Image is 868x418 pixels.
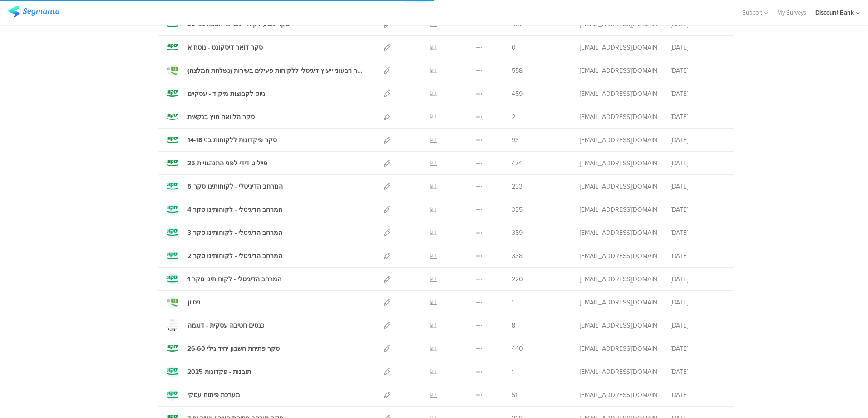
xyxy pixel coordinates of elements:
div: eden.nabet@dbank.co.il [580,205,657,214]
span: 359 [512,228,523,238]
span: 440 [512,344,523,353]
div: [DATE] [671,112,725,122]
span: 220 [512,274,523,284]
a: כנסים חטיבה עסקית - דוגמה [167,319,264,331]
a: המרחב הדיגיטלי - לקוחותינו סקר 3 [167,227,282,239]
div: hofit.refael@dbank.co.il [580,135,657,145]
a: מערכת פיתוח עסקי [167,389,240,401]
div: סקר הלוואה חוץ בנקאית [187,112,255,122]
div: כנסים חטיבה עסקית - דוגמה [187,321,264,330]
a: סקר הלוואה חוץ בנקאית [167,111,255,123]
span: 474 [512,159,522,168]
a: סקר פיקדונות ללקוחות בני 14-18 [167,134,277,146]
div: hofit.refael@dbank.co.il [580,367,657,377]
div: [DATE] [671,390,725,400]
a: פיילוט דידי לפני התנהגויות 25 [167,157,267,169]
div: [DATE] [671,367,725,377]
a: המרחב הדיגיטלי - לקוחותינו סקר 5 [167,180,283,192]
div: ניסיון [187,298,201,307]
div: המרחב הדיגיטלי - לקוחותינו סקר 2 [187,251,282,261]
div: eden.nabet@dbank.co.il [580,182,657,191]
span: 1 [512,367,514,377]
span: 93 [512,135,519,145]
div: eden.nabet@dbank.co.il [580,228,657,238]
div: anat.gilad@dbank.co.il [580,43,657,52]
div: hofit.refael@dbank.co.il [580,159,657,168]
div: [DATE] [671,274,725,284]
div: סקר פיקדונות ללקוחות בני 14-18 [187,135,277,145]
div: [DATE] [671,228,725,238]
a: יוני 25 סקר רבעוני ייעוץ דיגיטלי ללקוחות פעילים בשירות (נשלחת המלצה) [167,65,364,76]
div: [DATE] [671,344,725,353]
div: פיילוט דידי לפני התנהגויות 25 [187,159,267,168]
a: סקר פתיחת חשבון יחיד גילי 26-60 [167,343,280,354]
span: 51 [512,390,518,400]
a: 2025 תובנות - פקדונות [167,366,251,378]
div: anat.gilad@dbank.co.il [580,112,657,122]
div: מערכת פיתוח עסקי [187,390,240,400]
span: 338 [512,251,523,261]
span: 233 [512,182,523,191]
a: סקר דואר דיסקונט - נוסח א [167,41,263,53]
div: [DATE] [671,43,725,52]
div: המרחב הדיגיטלי - לקוחותינו סקר 3 [187,228,282,238]
div: יוני 25 סקר רבעוני ייעוץ דיגיטלי ללקוחות פעילים בשירות (נשלחת המלצה) [187,66,364,75]
div: המרחב הדיגיטלי - לקוחותינו סקר 1 [187,274,281,284]
div: [DATE] [671,251,725,261]
div: Discount Bank [815,8,854,17]
a: גיוס לקבוצות מיקוד - עסקיים [167,88,265,100]
span: 558 [512,66,523,75]
img: segmanta logo [8,6,59,17]
div: anat.gilad@dbank.co.il [580,390,657,400]
div: המרחב הדיגיטלי - לקוחותינו סקר 5 [187,182,283,191]
div: [DATE] [671,182,725,191]
div: 2025 תובנות - פקדונות [187,367,251,377]
div: גיוס לקבוצות מיקוד - עסקיים [187,89,265,99]
div: anat.gilad@dbank.co.il [580,344,657,353]
div: סקר פתיחת חשבון יחיד גילי 26-60 [187,344,280,353]
div: [DATE] [671,205,725,214]
span: 335 [512,205,523,214]
div: המרחב הדיגיטלי - לקוחותינו סקר 4 [187,205,282,214]
span: 0 [512,43,516,52]
div: [DATE] [671,66,725,75]
div: [DATE] [671,298,725,307]
span: 1 [512,298,514,307]
a: המרחב הדיגיטלי - לקוחותינו סקר 4 [167,204,282,215]
span: 2 [512,112,515,122]
span: 8 [512,321,515,330]
div: eden.nabet@dbank.co.il [580,251,657,261]
div: anat.gilad@dbank.co.il [580,321,657,330]
div: סקר דואר דיסקונט - נוסח א [187,43,263,52]
div: eden.nabet@dbank.co.il [580,89,657,99]
a: המרחב הדיגיטלי - לקוחותינו סקר 2 [167,250,282,262]
div: eden.nabet@dbank.co.il [580,274,657,284]
span: Support [742,8,762,17]
div: [DATE] [671,321,725,330]
div: hofit.refael@dbank.co.il [580,298,657,307]
div: [DATE] [671,89,725,99]
a: ניסיון [167,296,201,308]
span: 459 [512,89,523,99]
div: [DATE] [671,159,725,168]
a: המרחב הדיגיטלי - לקוחותינו סקר 1 [167,273,281,285]
div: hofit.refael@dbank.co.il [580,66,657,75]
div: [DATE] [671,135,725,145]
